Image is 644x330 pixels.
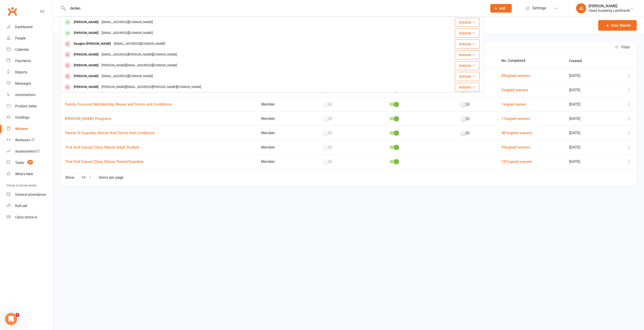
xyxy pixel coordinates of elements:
[565,154,611,169] td: [DATE]
[100,29,154,37] div: [EMAIL_ADDRESS][DOMAIN_NAME]
[100,62,178,69] div: [PERSON_NAME][EMAIL_ADDRESS][DOMAIN_NAME]
[15,70,27,74] div: Reports
[569,58,587,64] button: Created
[15,25,32,29] div: Dashboard
[455,83,480,92] button: Actions
[15,81,31,85] div: Messages
[72,73,100,80] div: [PERSON_NAME]
[501,102,526,107] a: 1signed waiver
[72,19,100,26] div: [PERSON_NAME]
[15,193,46,197] div: General attendance
[455,39,480,49] button: Actions
[99,175,124,180] div: items per page
[65,116,111,121] a: [PERSON_NAME] Programs
[65,102,172,107] a: Family Discount Membership Waiver and Terms and Conditions
[15,172,33,176] div: What's New
[490,4,512,13] button: Add
[569,59,587,63] span: Created
[501,73,530,78] a: 89signed waivers
[621,44,630,50] div: Filter
[72,62,100,69] div: [PERSON_NAME]
[565,111,611,126] td: [DATE]
[7,44,53,55] a: Calendar
[576,3,586,13] div: JL
[100,83,203,91] div: [PERSON_NAME][EMAIL_ADDRESS][PERSON_NAME][DOMAIN_NAME]
[532,3,546,14] span: Settings
[7,67,53,78] a: Reports
[15,93,35,97] div: Automations
[72,29,100,37] div: [PERSON_NAME]
[499,6,505,10] span: Add
[65,159,144,164] a: Trial And Casual Class Waiver Parent/Guardian
[565,126,611,140] td: [DATE]
[7,134,53,146] a: Workouts
[7,21,53,33] a: Dashboard
[65,131,155,135] a: Parent Or Guardian Waiver And Terms And Conditions
[598,20,637,31] a: New Waiver
[257,140,304,154] td: Member
[100,19,154,26] div: [EMAIL_ADDRESS][DOMAIN_NAME]
[7,200,53,212] a: Roll call
[7,78,53,89] a: Messages
[257,126,304,140] td: Member
[7,168,53,180] a: What's New
[15,161,24,165] div: Tasks
[72,40,112,48] div: Deaglan [PERSON_NAME]
[65,145,139,150] a: Trial And Casual Class Waiver Adult Student
[7,33,53,44] a: People
[455,29,480,38] button: Actions
[15,204,27,208] div: Roll call
[7,146,53,157] a: Assessments
[455,18,480,27] button: Actions
[257,97,304,111] td: Member
[455,61,480,70] button: Actions
[257,154,304,169] td: Member
[455,72,480,81] button: Actions
[501,88,528,92] a: 2signed waivers
[257,111,304,126] td: Member
[112,40,167,48] div: [EMAIL_ADDRESS][DOMAIN_NAME]
[7,157,53,168] a: Tasks 29
[15,104,37,108] div: Product Sales
[612,41,637,53] button: Filter
[15,313,19,317] span: 3
[7,212,53,223] a: Class kiosk mode
[565,83,611,97] td: [DATE]
[7,112,53,123] a: Gradings
[501,131,532,135] a: 481signed waivers
[15,48,29,52] div: Calendar
[6,5,19,18] a: Clubworx
[501,116,530,121] a: 11signed waivers
[15,36,26,40] div: People
[455,50,480,59] button: Actions
[15,59,31,63] div: Payments
[589,4,630,8] div: [PERSON_NAME]
[100,73,154,80] div: [EMAIL_ADDRESS][DOMAIN_NAME]
[7,123,53,134] a: Waivers
[72,83,100,91] div: [PERSON_NAME]
[7,89,53,101] a: Automations
[7,101,53,112] a: Product Sales
[66,5,484,12] input: Search...
[7,55,53,67] a: Payments
[5,313,17,325] iframe: Intercom live chat
[15,149,40,153] div: Assessments
[589,8,630,13] div: Head Academy Leichhardt
[15,127,28,131] div: Waivers
[72,51,100,58] div: [PERSON_NAME]
[565,97,611,111] td: [DATE]
[501,145,530,150] a: 43signed waivers
[565,68,611,83] td: [DATE]
[497,53,565,68] th: No. Completed
[100,51,178,58] div: [EMAIL_ADDRESS][PERSON_NAME][DOMAIN_NAME]
[15,138,30,142] div: Workouts
[501,159,532,164] a: 187signed waivers
[7,189,53,200] a: General attendance kiosk mode
[65,173,124,182] div: Show
[27,160,33,164] span: 29
[15,215,37,219] div: Class check-in
[565,140,611,154] td: [DATE]
[15,115,29,119] div: Gradings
